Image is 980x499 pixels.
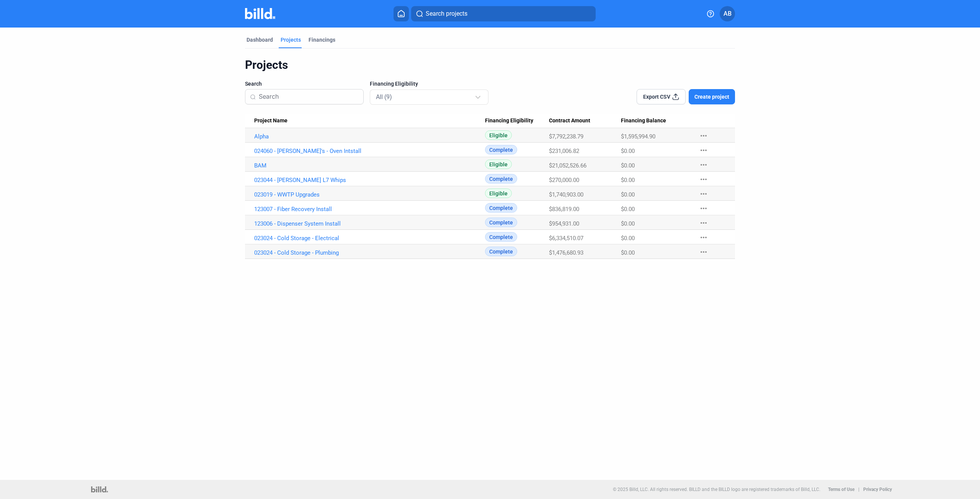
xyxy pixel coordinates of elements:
[376,93,392,101] mat-select-trigger: All (9)
[549,117,621,124] div: Contract Amount
[621,148,635,154] span: $0.00
[254,148,485,154] a: 024060 - [PERSON_NAME]'s - Oven Intstall
[245,80,262,88] span: Search
[549,148,579,154] span: $231,006.82
[699,218,708,228] mat-icon: more_horiz
[643,93,670,101] span: Export CSV
[549,235,583,242] span: $6,334,510.07
[694,93,729,101] span: Create project
[281,36,301,44] div: Projects
[254,162,485,169] a: BAM
[254,235,485,242] a: 023024 - Cold Storage - Electrical
[863,487,892,492] b: Privacy Policy
[254,117,485,124] div: Project Name
[549,249,583,256] span: $1,476,680.93
[485,174,517,184] span: Complete
[699,189,708,198] mat-icon: more_horiz
[858,487,859,492] p: |
[720,6,735,21] button: AB
[485,247,517,256] span: Complete
[370,80,418,88] span: Financing Eligibility
[621,249,635,256] span: $0.00
[699,175,708,184] mat-icon: more_horiz
[245,58,735,72] div: Projects
[621,162,635,169] span: $0.00
[621,117,691,124] div: Financing Balance
[549,162,586,169] span: $21,052,526.66
[699,204,708,213] mat-icon: more_horiz
[245,8,275,19] img: Billd Company Logo
[254,249,485,256] a: 023024 - Cold Storage - Plumbing
[309,36,335,44] div: Financings
[549,206,579,213] span: $836,819.00
[621,177,635,184] span: $0.00
[621,220,635,227] span: $0.00
[259,89,359,105] input: Search
[254,191,485,198] a: 023019 - WWTP Upgrades
[254,117,287,124] span: Project Name
[549,117,590,124] span: Contract Amount
[485,145,517,154] span: Complete
[485,117,549,124] div: Financing Eligibility
[247,36,273,44] div: Dashboard
[549,133,583,140] span: $7,792,238.79
[254,220,485,227] a: 123006 - Dispenser System Install
[699,233,708,242] mat-icon: more_horiz
[485,203,517,213] span: Complete
[91,486,108,492] img: logo
[549,177,579,184] span: $270,000.00
[621,206,635,213] span: $0.00
[621,133,655,140] span: $1,595,994.90
[699,146,708,155] mat-icon: more_horiz
[724,9,732,18] span: AB
[637,89,686,104] button: Export CSV
[254,133,485,140] a: Alpha
[485,218,517,227] span: Complete
[254,177,485,184] a: 023044 - [PERSON_NAME] L7 Whips
[549,220,579,227] span: $954,931.00
[485,117,533,124] span: Financing Eligibility
[485,189,512,198] span: Eligible
[689,89,735,104] button: Create project
[254,206,485,213] a: 123007 - Fiber Recovery Install
[549,191,583,198] span: $1,740,903.00
[699,131,708,140] mat-icon: more_horiz
[485,159,512,169] span: Eligible
[613,487,820,492] p: © 2025 Billd, LLC. All rights reserved. BILLD and the BILLD logo are registered trademarks of Bil...
[699,247,708,257] mat-icon: more_horiz
[621,117,666,124] span: Financing Balance
[621,191,635,198] span: $0.00
[699,160,708,169] mat-icon: more_horiz
[621,235,635,242] span: $0.00
[411,6,596,21] button: Search projects
[828,487,854,492] b: Terms of Use
[485,130,512,140] span: Eligible
[485,232,517,242] span: Complete
[426,9,467,18] span: Search projects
